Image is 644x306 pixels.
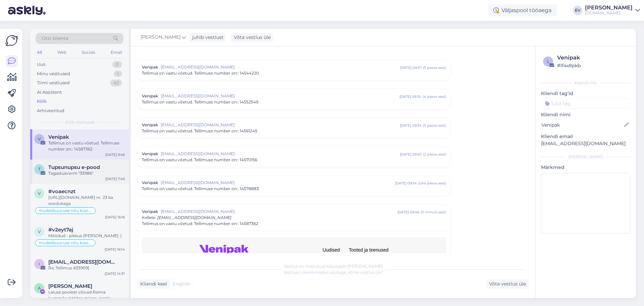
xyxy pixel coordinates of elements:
[423,123,446,128] div: ( 3 päeva eest )
[541,98,631,108] input: Lisa tag
[400,152,422,157] div: [DATE] 09:45
[173,280,190,288] span: English
[110,80,122,86] div: 42
[142,157,257,163] span: Tellimus on vastu võetud. Tellimuse number on:: 14570156
[105,215,125,220] div: [DATE] 16:16
[161,180,395,186] span: [EMAIL_ADDRESS][DOMAIN_NAME]
[541,121,623,129] input: Lisa nimi
[541,90,631,97] p: Kliendi tag'id
[38,286,41,291] span: A
[142,151,158,157] span: Venipak
[48,134,69,140] span: Venipak
[39,209,92,213] span: mudeli/suuruse nõu küsimine
[541,80,631,86] div: Kliendi info
[557,54,629,62] div: Venipak
[38,229,41,234] span: v
[231,33,273,42] div: Võta vestlus üle
[37,89,62,96] div: AI Assistent
[161,122,400,128] span: [EMAIL_ADDRESS][DOMAIN_NAME]
[48,170,125,176] div: Tagastusvorm "33986"
[199,245,249,254] img: f71f2c15-fc23-fe97-d879-1897c5b82def.png
[38,136,41,141] span: V
[423,65,446,70] div: ( 7 päeva eest )
[142,70,259,76] span: Tellimus on vastu võetud. Tellimuse number on:: 14544220
[5,34,18,47] img: Askly Logo
[547,59,549,64] span: l
[585,10,633,16] div: [DOMAIN_NAME]
[142,99,258,105] span: Tellimus on vastu võetud. Tellimuse number on:: 14552549
[161,93,399,99] span: [EMAIL_ADDRESS][DOMAIN_NAME]
[48,265,125,271] div: Re: Tellimus #33909]
[142,186,259,192] span: Tellimus on vastu võetud. Tellimuse number on:: 14578883
[37,107,64,114] div: Arhiveeritud
[48,289,125,301] div: Laiuse poolest võivad Reima kummikud täitsa minna, peate proovima
[37,80,70,86] div: Tiimi vestlused
[161,64,400,70] span: [EMAIL_ADDRESS][DOMAIN_NAME]
[541,154,631,160] div: [PERSON_NAME]
[48,194,125,207] div: [URL][DOMAIN_NAME] nr. 23 ka soodukaga
[56,48,68,57] div: Web
[39,261,40,266] span: i
[142,221,258,227] span: Tellimus on vastu võetud. Tellimuse number on:: 14587362
[37,61,45,68] div: Uus
[142,64,158,70] span: Venipak
[114,71,122,77] div: 1
[112,61,122,68] div: 0
[142,93,158,99] span: Venipak
[400,123,422,128] div: [DATE] 09:34
[346,270,383,275] i: „Võtke vestlus üle”
[585,5,640,16] a: [PERSON_NAME][DOMAIN_NAME]
[109,48,123,57] div: Email
[423,152,446,157] div: ( 2 päeva eest )
[142,209,158,215] span: Venipak
[38,167,41,172] span: T
[161,209,397,215] span: [EMAIL_ADDRESS][DOMAIN_NAME]
[423,94,446,99] div: ( 4 päeva eest )
[397,210,419,215] div: [DATE] 09:46
[38,191,41,196] span: v
[141,34,180,41] span: [PERSON_NAME]
[42,35,68,42] span: Otsi kliente
[48,140,125,152] div: Tellimus on vastu võetud. Tellimuse number on:: 14587362
[37,98,47,105] div: Kõik
[323,247,340,253] a: Uudised
[418,181,446,186] div: ( ühe päeva eest )
[48,188,75,194] span: #voaecnzt
[48,259,118,265] span: ieva.gustaite@gmail.com
[399,94,421,99] div: [DATE] 09:30
[37,71,70,77] div: Minu vestlused
[142,128,257,134] span: Tellimus on vastu võetud. Tellimuse number on:: 14561245
[105,271,125,276] div: [DATE] 14:31
[395,181,417,186] div: [DATE] 09:34
[142,180,158,186] span: Venipak
[65,119,94,125] span: Kõik vestlused
[283,270,383,275] span: Vestluse ülevõtmiseks vajutage
[105,152,125,157] div: [DATE] 9:46
[488,4,557,16] div: Väljaspool tööaega
[105,247,125,252] div: [DATE] 16:14
[142,215,156,220] span: Kellele :
[557,62,629,69] div: # lf4x8pkb
[48,233,125,239] div: Mõõdud - pikkus [PERSON_NAME] :)
[190,34,224,41] div: juhib vestlust
[541,111,631,118] p: Kliendi nimi
[573,6,582,15] div: EV
[138,280,167,288] div: Kliendi keel
[486,279,529,289] div: Võta vestlus üle
[48,227,73,233] span: #v2eyt7aj
[142,122,158,128] span: Venipak
[80,48,97,57] div: Socials
[585,5,633,10] div: [PERSON_NAME]
[39,241,92,245] span: mudeli/suuruse nõu küsimine
[541,133,631,140] p: Kliendi email
[421,210,446,215] div: ( 11 minuti eest )
[400,65,422,70] div: [DATE] 09:57
[284,264,383,269] span: Vestlus on määratud kasutajale [PERSON_NAME]
[161,151,400,157] span: [EMAIL_ADDRESS][DOMAIN_NAME]
[48,283,92,289] span: Annela Laumets
[48,164,100,170] span: Tupsunupsu e-pood
[541,164,631,171] p: Märkmed
[349,247,388,253] a: Tooted ja teenused
[36,48,43,57] div: All
[541,140,631,147] p: [EMAIL_ADDRESS][DOMAIN_NAME]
